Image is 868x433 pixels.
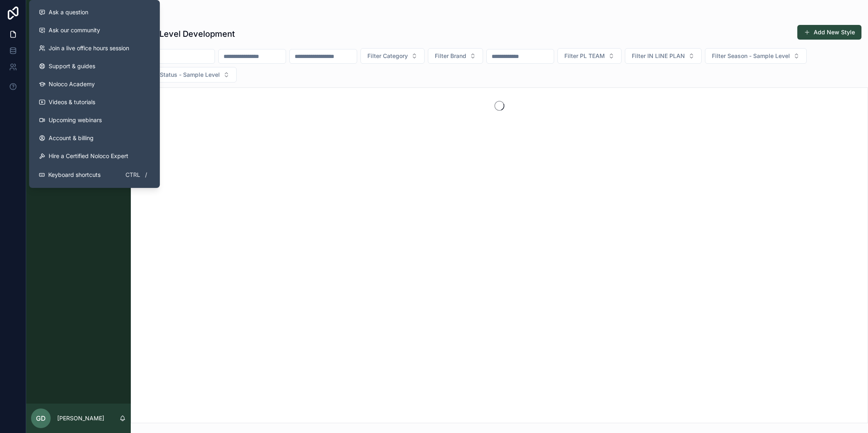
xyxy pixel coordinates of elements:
[32,93,157,111] a: Videos & tutorials
[632,52,685,60] span: Filter IN LINE PLAN
[49,26,100,34] span: Ask our community
[557,48,622,64] button: Select Button
[137,67,237,83] button: Select Button
[32,3,157,21] button: Ask a question
[705,48,807,64] button: Select Button
[367,52,408,60] span: Filter Category
[32,111,157,129] a: Upcoming webinars
[49,134,94,142] span: Account & billing
[137,28,235,40] h1: Style Level Development
[26,33,131,178] div: scrollable content
[435,52,466,60] span: Filter Brand
[360,48,425,64] button: Select Button
[428,48,483,64] button: Select Button
[32,39,157,57] a: Join a live office hours session
[49,152,128,160] span: Hire a Certified Noloco Expert
[144,71,220,79] span: Filter Status - Sample Level
[797,25,861,40] button: Add New Style
[49,62,95,70] span: Support & guides
[32,147,157,165] button: Hire a Certified Noloco Expert
[712,52,790,60] span: Filter Season - Sample Level
[49,44,129,52] span: Join a live office hours session
[49,80,95,88] span: Noloco Academy
[125,170,141,180] span: Ctrl
[143,172,149,178] span: /
[32,165,157,185] button: Keyboard shortcutsCtrl/
[32,57,157,75] a: Support & guides
[48,171,101,179] span: Keyboard shortcuts
[57,414,104,422] p: [PERSON_NAME]
[625,48,702,64] button: Select Button
[49,8,88,16] span: Ask a question
[32,21,157,39] a: Ask our community
[32,75,157,93] a: Noloco Academy
[564,52,605,60] span: Filter PL TEAM
[32,129,157,147] a: Account & billing
[49,116,102,124] span: Upcoming webinars
[36,413,46,423] span: GD
[49,98,95,106] span: Videos & tutorials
